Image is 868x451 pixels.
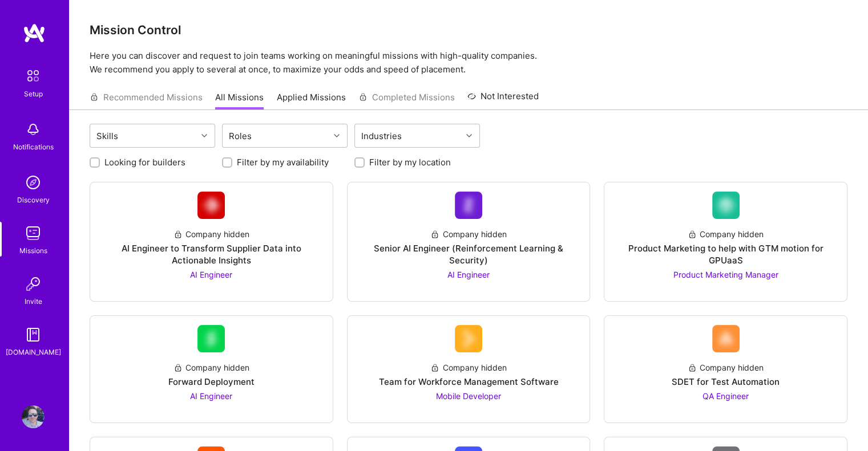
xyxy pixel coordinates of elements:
[357,242,581,266] div: Senior AI Engineer (Reinforcement Learning & Security)
[90,23,847,37] h3: Mission Control
[201,133,207,139] i: icon Chevron
[24,88,43,100] div: Setup
[22,118,45,141] img: bell
[672,376,780,388] div: SDET for Test Automation
[357,325,581,413] a: Company LogoCompany hiddenTeam for Workforce Management SoftwareMobile Developer
[358,128,405,144] div: Industries
[25,295,42,307] div: Invite
[712,192,740,219] img: Company Logo
[197,325,225,352] img: Company Logo
[673,270,778,279] span: Product Marketing Manager
[22,222,45,245] img: teamwork
[334,133,340,139] i: icon Chevron
[467,90,539,110] a: Not Interested
[22,171,45,194] img: discovery
[197,192,225,219] img: Company Logo
[104,156,185,168] label: Looking for builders
[436,391,501,401] span: Mobile Developer
[613,242,838,266] div: Product Marketing to help with GTM motion for GPUaaS
[466,133,472,139] i: icon Chevron
[21,64,45,88] img: setup
[357,192,581,292] a: Company LogoCompany hiddenSenior AI Engineer (Reinforcement Learning & Security)AI Engineer
[613,192,838,292] a: Company LogoCompany hiddenProduct Marketing to help with GTM motion for GPUaaSProduct Marketing M...
[378,376,558,388] div: Team for Workforce Management Software
[369,156,451,168] label: Filter by my location
[190,391,232,401] span: AI Engineer
[447,270,490,279] span: AI Engineer
[99,325,324,413] a: Company LogoCompany hiddenForward DeploymentAI Engineer
[430,228,506,240] div: Company hidden
[94,128,121,144] div: Skills
[99,242,324,266] div: AI Engineer to Transform Supplier Data into Actionable Insights
[23,23,46,43] img: logo
[703,391,749,401] span: QA Engineer
[455,325,482,352] img: Company Logo
[173,228,249,240] div: Company hidden
[688,361,764,373] div: Company hidden
[19,245,47,257] div: Missions
[17,194,50,206] div: Discovery
[22,405,45,428] img: User Avatar
[430,361,506,373] div: Company hidden
[237,156,329,168] label: Filter by my availability
[168,376,255,388] div: Forward Deployment
[22,273,45,295] img: Invite
[19,405,47,428] a: User Avatar
[455,192,482,219] img: Company Logo
[99,192,324,292] a: Company LogoCompany hiddenAI Engineer to Transform Supplier Data into Actionable InsightsAI Engineer
[6,346,61,358] div: [DOMAIN_NAME]
[712,325,740,352] img: Company Logo
[613,325,838,413] a: Company LogoCompany hiddenSDET for Test AutomationQA Engineer
[13,141,54,153] div: Notifications
[22,323,45,346] img: guide book
[90,49,847,76] p: Here you can discover and request to join teams working on meaningful missions with high-quality ...
[173,361,249,373] div: Company hidden
[226,128,255,144] div: Roles
[688,228,764,240] div: Company hidden
[190,270,232,279] span: AI Engineer
[277,91,346,110] a: Applied Missions
[215,91,264,110] a: All Missions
